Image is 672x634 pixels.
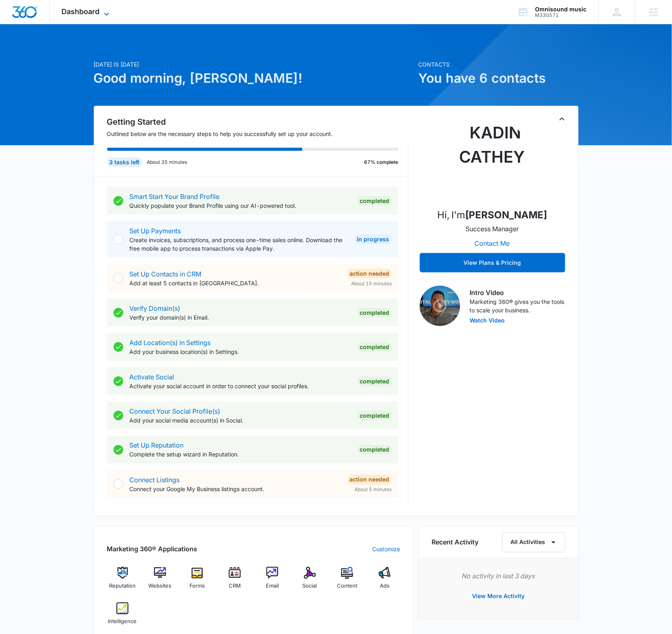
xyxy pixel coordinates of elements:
[130,279,341,287] p: Add at least 5 contacts in [GEOGRAPHIC_DATA].
[364,159,398,166] p: 67% complete
[419,60,579,69] p: Contacts
[130,313,351,322] p: Verify your domain(s) in Email.
[464,587,533,606] button: View More Activity
[420,286,460,326] img: Intro Video
[130,304,181,312] a: Verify Domain(s)
[358,411,392,421] div: Completed
[535,13,587,18] div: account id
[109,582,136,590] span: Reputation
[62,7,100,16] span: Dashboard
[332,567,363,596] a: Content
[130,236,348,253] p: Create invoices, subscriptions, and process one-time sales online. Download the free mobile app t...
[130,373,175,381] a: Activate Social
[144,567,175,596] a: Websites
[358,308,392,318] div: Completed
[107,544,198,554] h2: Marketing 360® Applications
[380,582,390,590] span: Ads
[557,114,567,124] button: Toggle Collapse
[373,545,400,554] a: Customize
[266,582,279,590] span: Email
[432,571,565,581] p: No activity in last 3 days
[467,234,518,253] button: Contact Me
[107,157,142,167] div: 3 tasks left
[535,6,587,13] div: account name
[130,485,341,494] p: Connect your Google My Business listings account.
[147,159,187,166] p: About 35 minutes
[358,445,392,455] div: Completed
[352,280,392,287] span: About 15 minutes
[130,227,181,235] a: Set Up Payments
[420,253,565,272] button: View Plans & Pricing
[419,69,579,88] h1: You have 6 contacts
[432,538,479,547] h6: Recent Activity
[348,269,392,278] div: Action Needed
[182,567,213,596] a: Forms
[107,567,138,596] a: Reputation
[229,582,241,590] span: CRM
[502,532,565,552] button: All Activities
[355,486,392,494] span: About 5 minutes
[337,582,357,590] span: Content
[130,382,351,390] p: Activate your social account in order to connect your social profiles.
[358,196,392,206] div: Completed
[107,130,409,138] p: Outlined below are the necessary steps to help you successfully set up your account.
[130,416,351,425] p: Add your social media account(s) in Social.
[355,234,392,244] div: In Progress
[470,297,565,314] p: Marketing 360® gives you the tools to scale your business.
[130,407,221,415] a: Connect Your Social Profile(s)
[148,582,171,590] span: Websites
[130,347,351,356] p: Add your business location(s) in Settings.
[358,377,392,386] div: Completed
[358,342,392,352] div: Completed
[130,270,202,278] a: Set Up Contacts in CRM
[108,618,137,626] span: Intelligence
[130,476,180,484] a: Connect Listings
[94,69,414,88] h1: Good morning, [PERSON_NAME]!
[257,567,288,596] a: Email
[190,582,205,590] span: Forms
[130,450,351,459] p: Complete the setup wizard in Reputation.
[369,567,400,596] a: Ads
[130,193,220,201] a: Smart Start Your Brand Profile
[107,603,138,632] a: Intelligence
[470,318,505,323] button: Watch Video
[466,224,519,234] p: Success Manager
[130,339,211,347] a: Add Location(s) in Settings
[130,441,184,450] a: Set Up Reputation
[470,288,565,297] h3: Intro Video
[107,116,409,128] h2: Getting Started
[348,475,392,485] div: Action Needed
[466,209,548,221] strong: [PERSON_NAME]
[130,201,351,210] p: Quickly populate your Brand Profile using our AI-powered tool.
[452,121,533,201] img: Kadin Cathey
[219,567,251,596] a: CRM
[303,582,317,590] span: Social
[437,208,548,222] p: Hi, I'm
[294,567,325,596] a: Social
[94,60,414,69] p: [DATE] is [DATE]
